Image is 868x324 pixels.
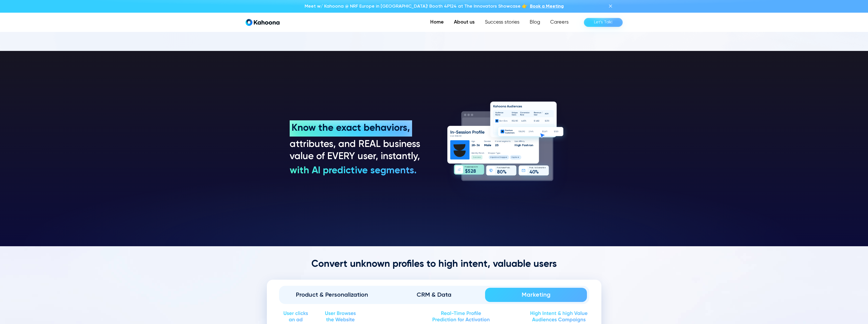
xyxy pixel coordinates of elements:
[512,157,513,159] text: E
[532,167,533,169] text: b
[516,144,517,147] text: i
[476,157,478,159] text: c
[535,170,539,175] text: %
[531,167,532,169] text: o
[529,167,530,169] text: P
[492,157,493,159] text: p
[475,157,477,159] text: c
[471,144,473,147] text: 2
[473,169,476,174] text: 8
[499,167,500,169] text: r
[288,291,376,299] div: Product & Personalization
[504,157,505,159] text: p
[305,3,527,10] p: Meet w/ Kahoona @ NRF Europe in [GEOGRAPHIC_DATA]! Booth 4P124 at The Innovators Showcase 👉
[467,166,468,168] text: e
[290,165,417,177] h3: with AI predictive segments.
[507,157,507,159] text: r
[470,166,471,168] text: t
[594,18,613,26] div: Let’s Talk!
[457,135,458,137] text: 8
[517,157,519,159] text: e
[501,167,502,169] text: h
[507,167,509,169] text: o
[512,157,519,159] g: Explorer
[453,135,454,137] text: r
[469,166,470,168] text: c
[519,144,521,147] text: h
[530,4,564,9] span: Book a Meeting
[530,3,564,10] a: Book a Meeting
[538,167,539,169] text: u
[468,166,469,168] text: d
[503,157,504,159] text: p
[471,166,472,168] text: e
[497,167,510,169] g: Purchase Prob.
[529,167,545,169] g: Prob. to Subscribe
[468,169,476,174] g: 528
[490,157,492,159] text: m
[489,144,491,147] text: e
[514,157,515,159] text: p
[473,157,474,159] text: S
[507,167,507,169] text: r
[449,17,480,27] a: About us
[513,157,514,159] text: x
[530,167,531,169] text: r
[506,167,507,169] text: P
[484,144,487,147] text: M
[508,167,509,169] text: b
[476,144,478,147] text: 3
[495,157,495,159] text: l
[529,144,529,147] text: i
[484,144,491,147] g: Male
[458,135,460,137] text: 5
[490,157,490,159] text: I
[465,166,478,168] g: Predicted AOV
[470,169,473,174] text: 2
[471,144,480,147] g: 28-36
[497,157,499,159] text: e
[466,166,466,168] text: r
[529,170,532,175] text: 4
[460,135,461,137] text: 0
[478,144,480,147] text: 6
[497,170,500,175] text: 8
[541,167,542,169] text: c
[517,157,518,159] text: r
[514,144,516,147] text: H
[543,167,544,169] text: b
[478,157,479,159] text: e
[497,167,498,169] text: P
[495,144,497,147] text: 2
[425,17,449,27] a: Home
[498,167,499,169] text: u
[524,144,526,147] text: a
[450,135,461,137] g: User #48,520
[532,170,535,175] text: 0
[490,157,507,159] g: Impulsive Shopper
[500,170,503,175] text: 0
[465,166,466,168] text: P
[495,144,498,147] g: 23
[450,135,451,137] text: U
[500,157,501,159] text: h
[480,17,525,27] a: Success stories
[584,18,623,27] a: Let’s Talk!
[479,157,480,159] text: s
[497,170,503,175] g: 80
[496,144,498,147] text: 3
[540,167,541,169] text: s
[527,144,529,147] text: h
[456,135,457,137] text: 4
[290,139,423,163] h3: attributes, and REAL business value of EVERY user, instantly,
[496,157,496,159] text: i
[504,167,505,169] text: e
[503,170,506,175] text: %
[465,169,468,174] text: $
[505,157,507,159] text: e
